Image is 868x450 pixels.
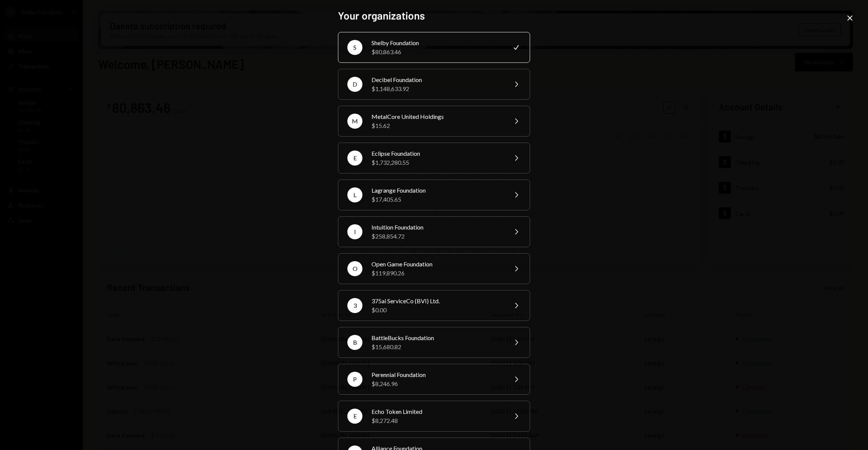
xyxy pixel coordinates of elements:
div: $1,148,633.92 [371,84,503,93]
div: E [347,409,362,424]
div: B [347,335,362,350]
div: I [347,224,362,239]
div: 375ai ServiceCo (BVI) Ltd. [371,296,503,306]
div: Eclipse Foundation [371,149,503,158]
h2: Your organizations [338,8,530,23]
div: $119,890.26 [371,269,503,278]
button: OOpen Game Foundation$119,890.26 [338,253,530,284]
button: SShelby Foundation$80,863.46 [338,32,530,63]
div: $8,246.96 [371,379,503,388]
button: EEclipse Foundation$1,732,280.55 [338,143,530,173]
button: MMetalCore United Holdings$15.62 [338,106,530,137]
div: Intuition Foundation [371,223,503,232]
div: Lagrange Foundation [371,186,503,195]
div: 3 [347,298,362,313]
div: Echo Token Limited [371,407,503,416]
div: $258,854.72 [371,232,503,241]
div: D [347,77,362,92]
button: DDecibel Foundation$1,148,633.92 [338,69,530,100]
div: Shelby Foundation [371,38,503,47]
div: S [347,40,362,55]
div: Decibel Foundation [371,75,503,84]
div: $0.00 [371,306,503,315]
div: BattleBucks Foundation [371,333,503,342]
div: P [347,372,362,387]
button: IIntuition Foundation$258,854.72 [338,216,530,247]
div: $8,272.48 [371,416,503,425]
button: PPerennial Foundation$8,246.96 [338,364,530,395]
div: $1,732,280.55 [371,158,503,167]
div: Open Game Foundation [371,260,503,269]
div: $17,405.65 [371,195,503,204]
div: E [347,151,362,166]
button: 3375ai ServiceCo (BVI) Ltd.$0.00 [338,290,530,321]
div: O [347,261,362,276]
div: M [347,114,362,129]
div: L [347,187,362,202]
div: Perennial Foundation [371,370,503,379]
button: BBattleBucks Foundation$15,680.82 [338,327,530,358]
div: $15.62 [371,121,503,130]
button: LLagrange Foundation$17,405.65 [338,179,530,210]
div: $80,863.46 [371,47,503,56]
div: MetalCore United Holdings [371,112,503,121]
button: EEcho Token Limited$8,272.48 [338,401,530,432]
div: $15,680.82 [371,342,503,351]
